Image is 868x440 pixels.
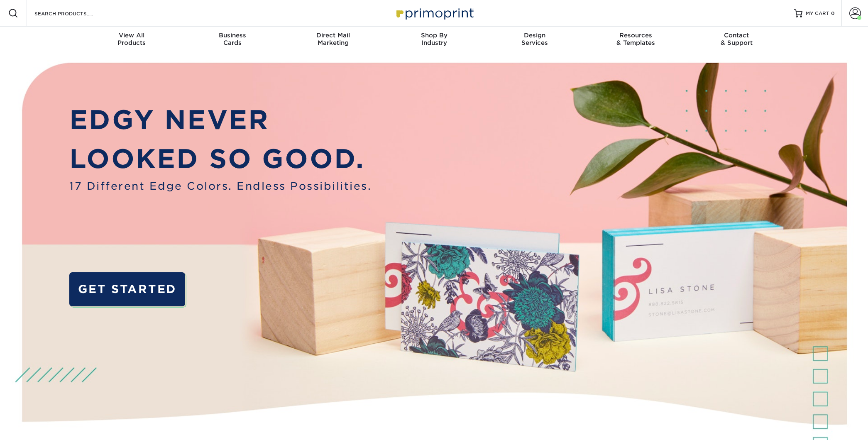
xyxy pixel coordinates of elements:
[283,27,384,53] a: Direct MailMarketing
[69,178,372,194] span: 17 Different Edge Colors. Endless Possibilities.
[686,32,787,46] div: & Support
[484,32,585,39] span: Design
[585,27,686,53] a: Resources& Templates
[182,32,283,46] div: Cards
[69,139,372,178] p: LOOKED SO GOOD.
[34,8,115,18] input: SEARCH PRODUCTS.....
[182,32,283,39] span: Business
[384,32,484,46] div: Industry
[806,10,829,17] span: MY CART
[585,32,686,39] span: Resources
[384,27,484,53] a: Shop ByIndustry
[484,27,585,53] a: DesignServices
[585,32,686,46] div: & Templates
[81,32,182,39] span: View All
[69,272,185,307] a: GET STARTED
[182,27,283,53] a: BusinessCards
[484,32,585,46] div: Services
[686,27,787,53] a: Contact& Support
[831,10,835,16] span: 0
[686,32,787,39] span: Contact
[283,32,384,39] span: Direct Mail
[81,32,182,46] div: Products
[393,4,476,22] img: Primoprint
[384,32,484,39] span: Shop By
[81,27,182,53] a: View AllProducts
[283,32,384,46] div: Marketing
[69,100,372,139] p: EDGY NEVER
